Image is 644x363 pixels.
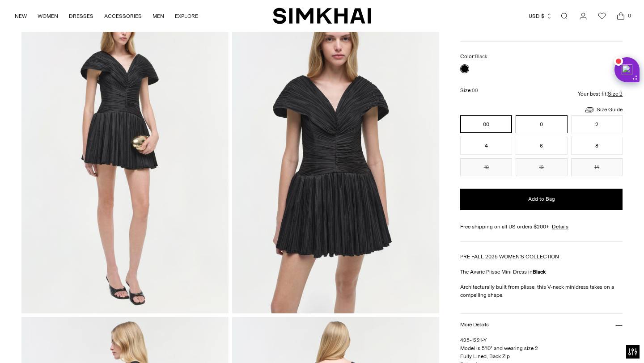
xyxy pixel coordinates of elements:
[460,268,623,276] p: The Avarie Plisse Mini Dress in
[516,115,568,133] button: 0
[529,6,552,26] button: USD $
[571,158,623,176] button: 14
[175,6,198,26] a: EXPLORE
[460,86,478,95] label: Size:
[612,7,630,25] a: Open cart modal
[571,115,623,133] button: 2
[516,137,568,155] button: 6
[528,195,555,203] span: Add to Bag
[593,7,611,25] a: Wishlist
[460,253,559,260] a: PRE FALL 2025 WOMEN'S COLLECTION
[571,137,623,155] button: 8
[460,322,488,328] h3: More Details
[574,7,592,25] a: Go to the account page
[625,12,633,20] span: 0
[153,6,164,26] a: MEN
[69,6,93,26] a: DRESSES
[460,52,487,61] label: Color:
[460,314,623,337] button: More Details
[460,158,512,176] button: 10
[555,7,573,25] a: Open search modal
[460,283,623,299] p: Architecturally built from plisse, this V-neck minidress takes on a compelling shape.
[584,104,623,115] a: Size Guide
[472,88,478,93] span: 00
[232,3,439,313] img: Avarie Plisse Mini Dress
[460,115,512,133] button: 00
[533,269,546,275] strong: Black
[273,7,371,25] a: SIMKHAI
[460,223,623,231] div: Free shipping on all US orders $200+
[38,6,58,26] a: WOMEN
[104,6,142,26] a: ACCESSORIES
[460,137,512,155] button: 4
[460,189,623,210] button: Add to Bag
[516,158,568,176] button: 12
[552,223,568,231] a: Details
[15,6,27,26] a: NEW
[475,54,487,59] span: Black
[7,329,90,356] iframe: Sign Up via Text for Offers
[21,3,229,313] img: Avarie Plisse Mini Dress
